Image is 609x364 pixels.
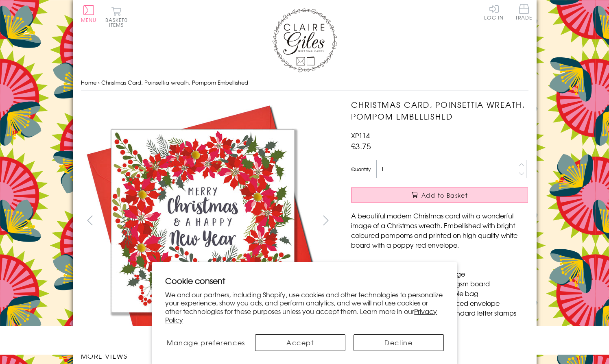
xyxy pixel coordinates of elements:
span: Trade [515,4,533,20]
p: We and our partners, including Shopify, use cookies and other technologies to personalize your ex... [165,290,444,324]
button: Add to Basket [351,187,528,203]
button: Basket0 items [105,7,128,27]
span: XP114 [351,131,370,140]
nav: breadcrumbs [81,74,528,91]
span: 0 items [109,16,128,28]
h3: More views [81,351,335,361]
span: Add to Basket [421,191,468,199]
button: next [317,211,335,229]
button: prev [81,211,99,229]
button: Menu [81,5,97,22]
img: Claire Giles Greetings Cards [272,8,337,72]
span: Manage preferences [167,338,245,347]
li: Dimensions: 150mm x 150mm [359,259,528,269]
a: Trade [515,4,533,22]
img: Christmas Card, Poinsettia wreath, Pompom Embellished [81,99,325,343]
span: Christmas Card, Poinsettia wreath, Pompom Embellished [101,78,248,86]
label: Quantity [351,166,371,173]
span: Menu [81,16,97,24]
button: Accept [255,334,345,351]
h1: Christmas Card, Poinsettia wreath, Pompom Embellished [351,99,528,122]
a: Privacy Policy [165,306,437,325]
span: £3.75 [351,140,371,152]
span: › [98,78,100,86]
button: Manage preferences [165,334,247,351]
p: A beautiful modern Christmas card with a wonderful image of a Christmas wreath. Embellished with ... [351,211,528,250]
a: Log In [484,4,504,20]
a: Home [81,78,96,86]
h2: Cookie consent [165,275,444,286]
button: Decline [354,334,444,351]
